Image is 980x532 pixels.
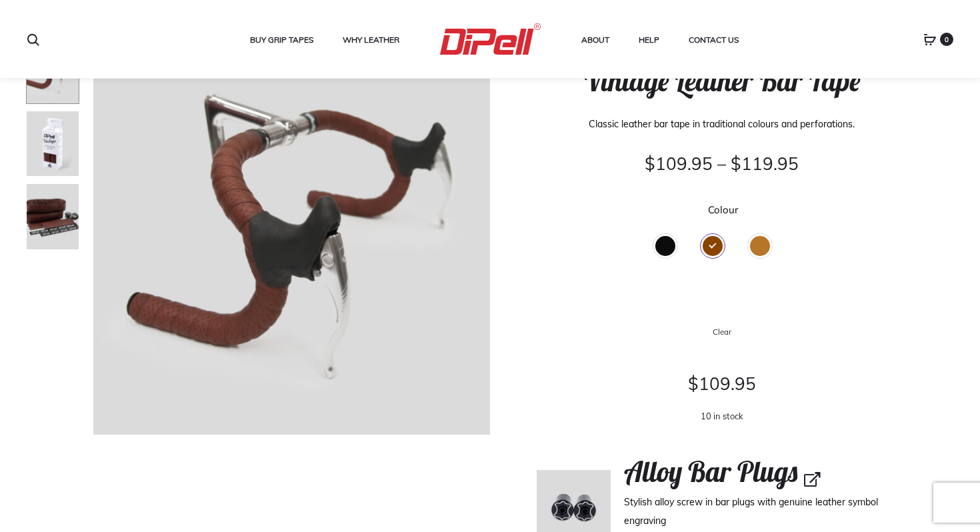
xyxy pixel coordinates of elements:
a: Clear [537,324,907,339]
a: Buy Grip Tapes [250,31,313,49]
a: 0 [923,33,937,45]
span: $ [645,153,655,175]
bdi: 109.95 [688,373,756,395]
a: About [581,31,609,49]
a: Contact Us [689,31,739,49]
label: Colour [708,205,738,215]
p: Classic leather bar tape in traditional colours and perforations. [537,115,907,133]
bdi: 119.95 [731,153,799,175]
span: $ [688,373,699,395]
a: Help [639,31,659,49]
h1: Vintage Leather Bar Tape [537,65,907,98]
img: Dipell-bike-Sbar-Brown-heavy-packaged-083-Paul-Osta-80x100.jpg [26,111,79,177]
span: 0 [940,33,953,46]
span: $ [731,153,741,175]
p: 10 in stock [537,401,907,432]
img: Dipell-bike-Sbar-Brown-heavy-unpackaged-092-Paul-Osta-80x100.jpg [26,183,79,250]
bdi: 109.95 [645,153,713,175]
a: Why Leather [343,31,399,49]
span: – [717,153,726,175]
span: Alloy Bar Plugs [624,454,797,489]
